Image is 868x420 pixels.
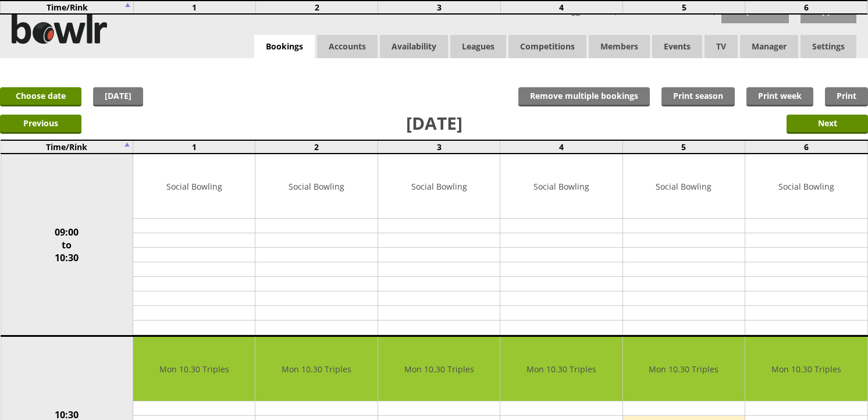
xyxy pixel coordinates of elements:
td: Time/Rink [1,1,133,14]
td: 6 [745,1,867,14]
input: Remove multiple bookings [518,87,650,106]
td: 1 [133,1,255,14]
td: Social Bowling [500,154,622,219]
input: Next [787,115,868,134]
td: 5 [622,1,745,14]
a: Competitions [508,35,586,58]
td: Mon 10.30 Triples [623,337,745,401]
td: 4 [500,1,622,14]
a: Leagues [450,35,506,58]
td: Social Bowling [378,154,500,219]
span: Accounts [317,35,378,58]
span: TV [705,35,738,58]
span: Settings [801,35,856,58]
span: Members [589,35,650,58]
td: Social Bowling [133,154,255,219]
td: 4 [500,140,622,154]
td: Time/Rink [1,140,133,154]
a: Print [825,87,868,106]
td: Mon 10.30 Triples [378,337,500,401]
td: 3 [378,140,500,154]
td: 2 [255,140,378,154]
td: 5 [622,140,745,154]
a: [DATE] [93,87,143,106]
td: Social Bowling [255,154,377,219]
a: Events [652,35,702,58]
td: 3 [378,1,500,14]
td: Mon 10.30 Triples [133,337,255,401]
td: 2 [256,1,378,14]
td: Mon 10.30 Triples [745,337,867,401]
a: Bookings [254,35,315,59]
a: Availability [380,35,448,58]
a: Print week [746,87,813,106]
td: 6 [745,140,867,154]
td: Mon 10.30 Triples [255,337,377,401]
td: Social Bowling [745,154,867,219]
td: Social Bowling [623,154,745,219]
td: 09:00 to 10:30 [1,154,133,336]
td: 1 [133,140,255,154]
a: Print season [661,87,735,106]
td: Mon 10.30 Triples [500,337,622,401]
span: Manager [740,35,798,58]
